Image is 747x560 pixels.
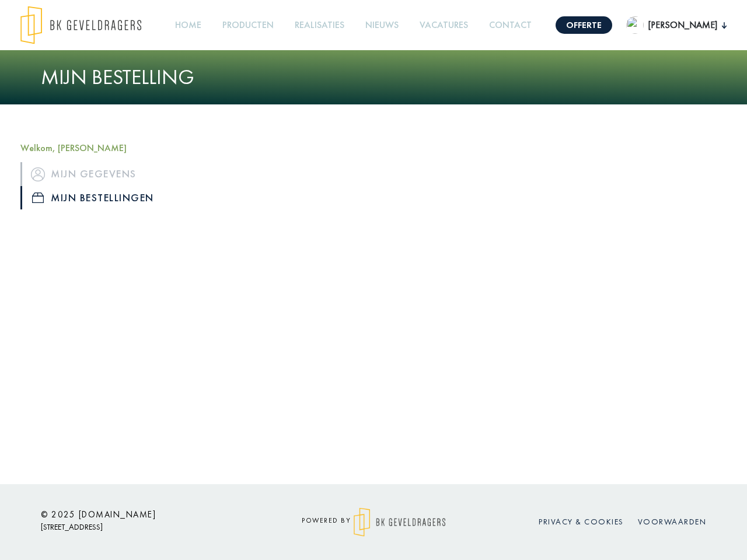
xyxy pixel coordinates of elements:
[361,12,403,38] a: Nieuws
[290,12,349,38] a: Realisaties
[415,12,473,38] a: Vacatures
[626,16,727,34] button: [PERSON_NAME]
[354,508,445,537] img: logo
[20,186,184,209] a: iconMijn bestellingen
[20,162,184,185] a: iconMijn gegevens
[41,520,251,534] p: [STREET_ADDRESS]
[41,509,251,520] h6: © 2025 [DOMAIN_NAME]
[32,192,44,203] img: icon
[218,12,278,38] a: Producten
[170,12,206,38] a: Home
[41,65,706,90] h1: Mijn bestelling
[268,508,479,537] div: powered by
[31,167,45,181] img: icon
[626,16,644,34] img: undefined
[20,142,184,153] h5: Welkom, [PERSON_NAME]
[638,516,707,527] a: Voorwaarden
[484,12,536,38] a: Contact
[539,516,624,527] a: Privacy & cookies
[644,18,722,32] span: [PERSON_NAME]
[20,6,141,44] img: logo
[556,16,612,34] a: Offerte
